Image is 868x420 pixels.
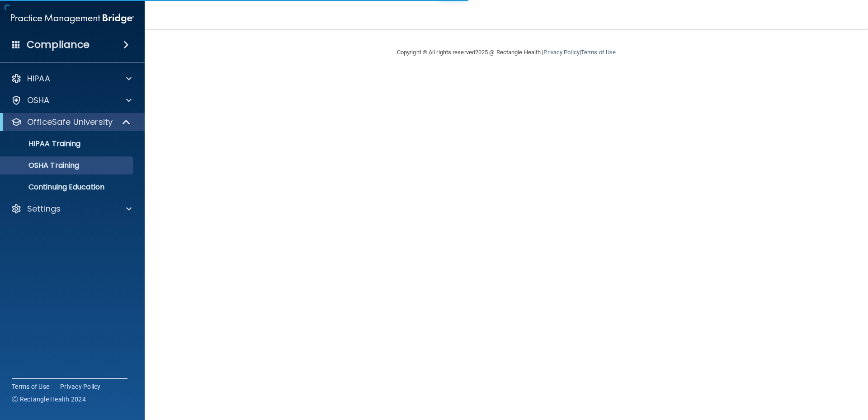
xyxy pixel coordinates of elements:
h4: Compliance [27,38,90,51]
p: Continuing Education [6,183,129,192]
a: Privacy Policy [60,382,101,391]
a: Privacy Policy [543,49,579,56]
a: OfficeSafe University [11,117,131,127]
p: OSHA Training [6,161,79,170]
p: HIPAA [27,73,50,84]
a: Terms of Use [12,382,49,391]
a: OSHA [11,95,132,106]
a: Settings [11,203,132,214]
p: OSHA [27,95,50,106]
a: Terms of Use [581,49,616,56]
p: Settings [27,203,61,214]
span: Ⓒ Rectangle Health 2024 [12,395,86,404]
img: PMB logo [11,9,134,28]
a: HIPAA [11,73,132,84]
p: HIPAA Training [6,139,80,148]
div: Copyright © All rights reserved 2025 @ Rectangle Health | | [341,38,671,67]
p: OfficeSafe University [27,117,113,127]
